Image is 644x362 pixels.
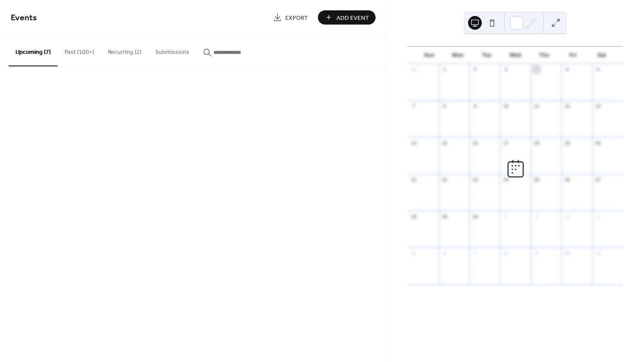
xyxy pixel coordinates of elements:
[564,250,570,256] div: 10
[502,213,509,220] div: 1
[441,140,448,146] div: 15
[441,213,448,220] div: 29
[101,35,148,66] button: Recurring (2)
[415,47,444,64] div: Sun
[502,250,509,256] div: 8
[148,35,196,66] button: Submissions
[587,47,616,64] div: Sat
[472,140,478,146] div: 16
[410,177,417,183] div: 21
[441,250,448,256] div: 6
[472,213,478,220] div: 30
[595,250,601,256] div: 11
[11,9,37,26] span: Events
[595,103,601,109] div: 13
[502,66,509,73] div: 3
[564,103,570,109] div: 12
[564,140,570,146] div: 19
[502,177,509,183] div: 24
[410,213,417,220] div: 28
[564,213,570,220] div: 3
[533,103,540,109] div: 11
[441,66,448,73] div: 1
[472,250,478,256] div: 7
[533,140,540,146] div: 18
[472,47,501,64] div: Tue
[285,13,308,22] span: Export
[441,103,448,109] div: 8
[533,213,540,220] div: 2
[267,10,314,25] a: Export
[58,35,101,66] button: Past (100+)
[444,47,472,64] div: Mon
[595,140,601,146] div: 20
[533,66,540,73] div: 4
[410,103,417,109] div: 7
[502,140,509,146] div: 17
[410,66,417,73] div: 31
[564,66,570,73] div: 5
[472,103,478,109] div: 9
[410,140,417,146] div: 14
[336,13,369,22] span: Add Event
[530,47,559,64] div: Thu
[595,213,601,220] div: 4
[564,177,570,183] div: 26
[595,66,601,73] div: 6
[558,47,587,64] div: Fri
[595,177,601,183] div: 27
[533,177,540,183] div: 25
[472,66,478,73] div: 2
[410,250,417,256] div: 5
[533,250,540,256] div: 9
[501,47,530,64] div: Wed
[502,103,509,109] div: 10
[472,177,478,183] div: 23
[441,177,448,183] div: 22
[9,35,58,66] button: Upcoming (7)
[318,10,376,25] button: Add Event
